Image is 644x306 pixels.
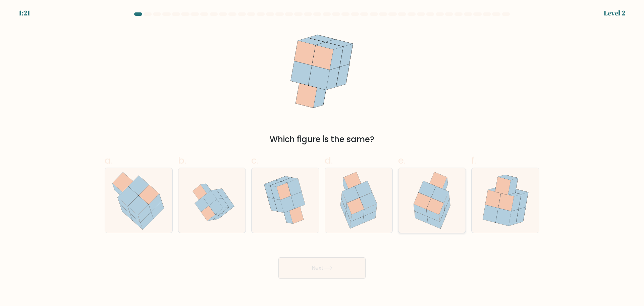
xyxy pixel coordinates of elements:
span: d. [325,154,333,167]
div: Level 2 [604,8,625,18]
div: Which figure is the same? [109,133,535,145]
span: c. [251,154,259,167]
button: Next [278,257,366,279]
span: e. [398,154,406,167]
span: b. [178,154,186,167]
span: a. [105,154,113,167]
span: f. [471,154,476,167]
div: 1:21 [19,8,30,18]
